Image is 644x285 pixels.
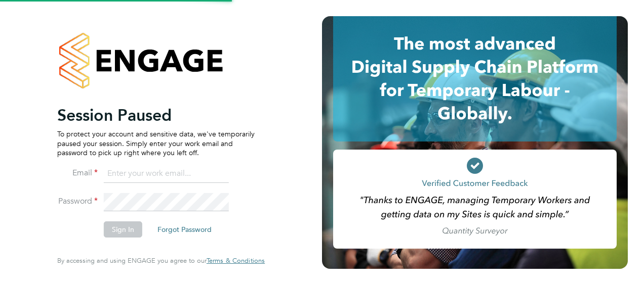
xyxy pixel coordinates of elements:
[104,165,229,183] input: Enter your work email...
[207,256,265,265] span: Terms & Conditions
[57,129,255,157] p: To protect your account and sensitive data, we've temporarily paused your session. Simply enter y...
[104,221,142,238] button: Sign In
[149,221,220,238] button: Forgot Password
[57,168,98,178] label: Email
[57,105,255,125] h2: Session Paused
[57,196,98,207] label: Password
[57,256,265,265] span: By accessing and using ENGAGE you agree to our
[207,257,265,265] a: Terms & Conditions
